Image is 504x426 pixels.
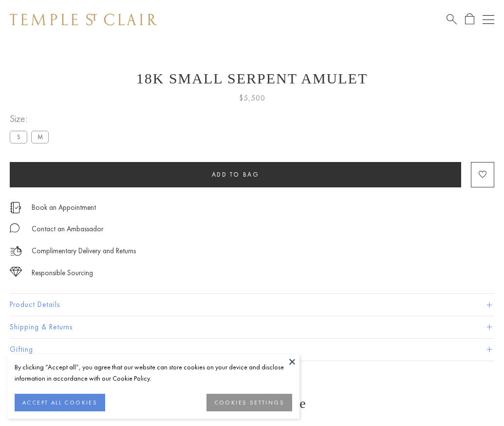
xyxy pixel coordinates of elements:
[32,245,136,257] p: Complimentary Delivery and Returns
[447,13,457,25] a: Search
[32,267,93,279] div: Responsible Sourcing
[212,170,260,179] span: Add to bag
[10,202,21,213] img: icon_appointment.svg
[15,362,292,384] div: By clicking “Accept all”, you agree that our website can store cookies on your device and disclos...
[32,202,96,213] a: Book an Appointment
[483,14,494,25] button: Open navigation
[32,223,103,235] div: Contact an Ambassador
[10,294,494,316] button: Product Details
[10,223,19,233] img: MessageIcon-01_2.svg
[206,394,292,411] button: COOKIES SETTINGS
[10,339,494,361] button: Gifting
[10,14,157,25] img: Temple St. Clair
[10,162,461,187] button: Add to bag
[10,316,494,338] button: Shipping & Returns
[10,131,27,143] label: S
[10,245,22,257] img: icon_delivery.svg
[10,267,22,277] img: icon_sourcing.svg
[10,70,494,87] h1: 18K Small Serpent Amulet
[31,131,49,143] label: M
[10,111,53,127] span: Size:
[15,394,105,411] button: ACCEPT ALL COOKIES
[465,13,474,25] a: Open Shopping Bag
[239,92,265,104] span: $5,500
